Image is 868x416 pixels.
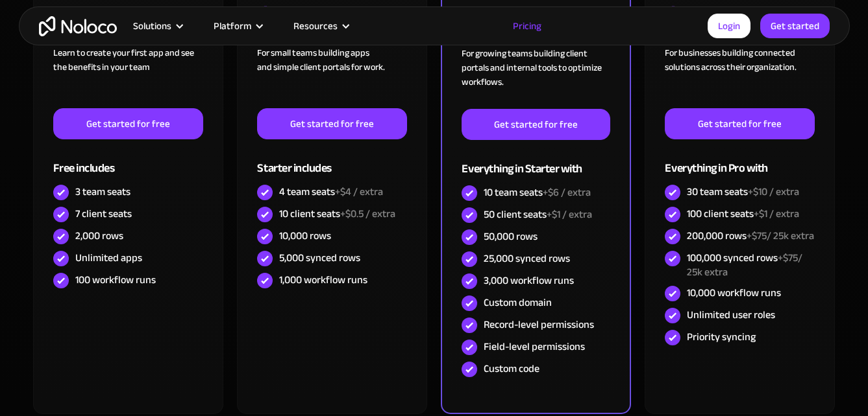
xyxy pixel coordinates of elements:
div: 100 client seats [687,207,799,221]
div: Starter includes [257,139,406,181]
div: Free includes [53,139,203,181]
div: Platform [197,17,277,34]
div: 50,000 rows [484,229,538,244]
div: 7 client seats [75,207,132,221]
div: Solutions [117,17,197,34]
span: +$10 / extra [748,182,799,202]
div: Unlimited user roles [687,308,775,322]
div: 3,000 workflow runs [484,273,574,288]
div: Record-level permissions [484,318,594,332]
div: Custom code [484,362,539,376]
div: 10 client seats [279,207,395,221]
a: Get started for free [462,109,610,140]
span: +$1 / extra [547,205,592,224]
div: 4 team seats [279,185,383,199]
iframe: Intercom live chat [824,372,855,403]
div: Field-level permissions [484,340,585,354]
span: +$6 / extra [543,183,591,202]
span: +$75/ 25k extra [747,226,814,246]
a: Login [708,14,750,38]
span: +$1 / extra [754,204,799,224]
div: 200,000 rows [687,229,814,243]
div: Solutions [133,17,171,34]
div: 100 workflow runs [75,273,156,287]
a: home [39,16,117,36]
a: Get started for free [257,108,406,139]
a: Get started [760,14,830,38]
div: 3 team seats [75,185,130,199]
div: Everything in Pro with [665,139,814,181]
span: +$0.5 / extra [340,204,395,224]
div: 10,000 workflow runs [687,286,781,300]
div: 2,000 rows [75,229,123,243]
div: Platform [214,17,251,34]
div: Everything in Starter with [462,140,610,182]
div: 10 team seats [484,185,591,200]
div: 25,000 synced rows [484,251,570,266]
div: 5,000 synced rows [279,251,360,265]
div: 10,000 rows [279,229,331,243]
span: +$75/ 25k extra [687,248,802,282]
div: Learn to create your first app and see the benefits in your team ‍ [53,46,203,108]
div: For small teams building apps and simple client portals for work. ‍ [257,46,406,108]
a: Pricing [497,17,558,34]
div: Resources [277,17,364,34]
span: +$4 / extra [335,182,383,202]
a: Get started for free [665,108,814,139]
a: Get started for free [53,108,203,139]
div: 1,000 workflow runs [279,273,367,287]
div: Resources [293,17,338,34]
div: 30 team seats [687,185,799,199]
div: Unlimited apps [75,251,142,265]
div: For growing teams building client portals and internal tools to optimize workflows. [462,47,610,109]
div: Priority syncing [687,330,756,344]
div: 100,000 synced rows [687,251,814,279]
div: Custom domain [484,295,552,310]
div: For businesses building connected solutions across their organization. ‍ [665,46,814,108]
div: 50 client seats [484,207,592,222]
